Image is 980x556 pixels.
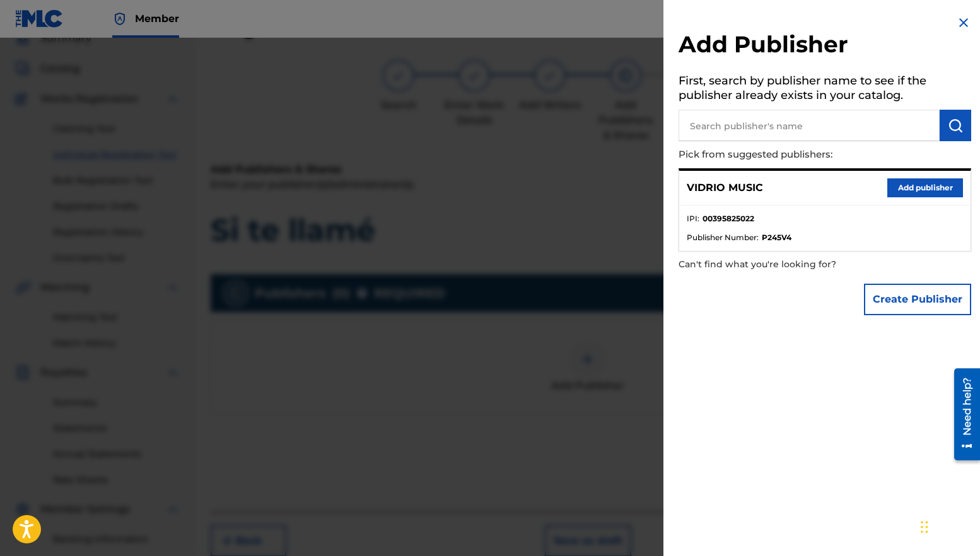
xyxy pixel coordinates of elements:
[687,232,759,243] span: Publisher Number :
[703,213,754,224] strong: 00395825022
[917,495,980,556] iframe: Chat Widget
[887,178,963,197] button: Add publisher
[15,9,64,28] img: MLC Logo
[135,11,179,26] span: Member
[864,284,971,315] button: Create Publisher
[679,110,940,141] input: Search publisher's name
[945,363,980,465] iframe: Resource Center
[679,252,899,277] p: Can't find what you're looking for?
[948,118,963,133] img: Search Works
[687,180,763,195] p: VIDRIO MUSIC
[679,30,971,62] h2: Add Publisher
[762,232,791,243] strong: P245V4
[112,11,127,26] img: Top Rightsholder
[679,141,899,168] p: Pick from suggested publishers:
[679,70,971,110] h5: First, search by publisher name to see if the publisher already exists in your catalog.
[687,213,699,224] span: IPI :
[921,508,928,546] div: Drag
